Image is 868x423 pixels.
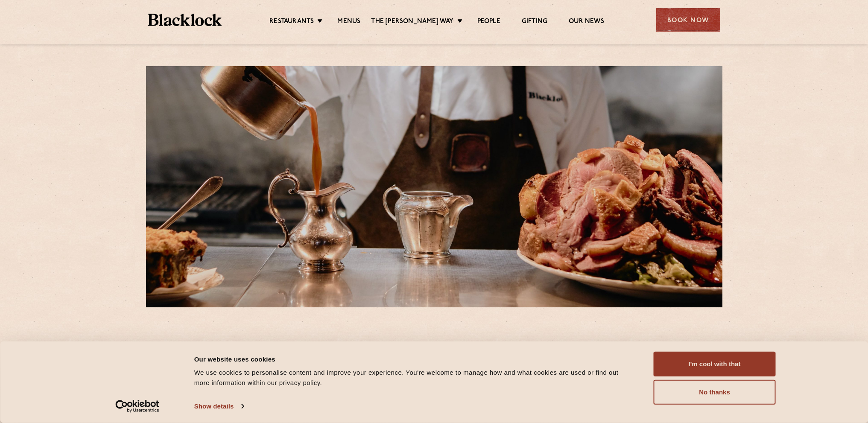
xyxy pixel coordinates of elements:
[194,368,634,388] div: We use cookies to personalise content and improve your experience. You're welcome to manage how a...
[522,18,547,27] a: Gifting
[371,18,453,27] a: The [PERSON_NAME] Way
[656,8,720,32] div: Book Now
[194,354,634,364] div: Our website uses cookies
[569,18,604,27] a: Our News
[148,14,222,26] img: BL_Textured_Logo-footer-cropped.svg
[100,400,175,413] a: Usercentrics Cookiebot - opens in a new window
[337,18,360,27] a: Menus
[654,380,776,405] button: No thanks
[654,352,776,376] button: I'm cool with that
[194,400,244,413] a: Show details
[477,18,500,27] a: People
[269,18,314,27] a: Restaurants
